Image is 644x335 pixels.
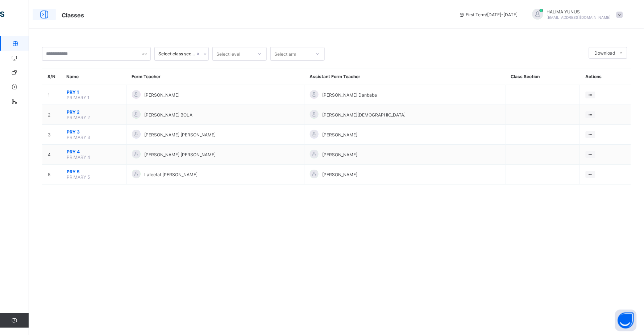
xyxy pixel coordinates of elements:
[42,105,61,125] td: 2
[144,152,216,157] span: [PERSON_NAME] [PERSON_NAME]
[67,149,121,154] span: PRY 4
[322,92,377,98] span: [PERSON_NAME] Danbaba
[42,68,61,85] th: S/N
[42,125,61,145] td: 3
[525,9,627,21] div: HALIMAYUNUS
[62,12,84,19] span: Classes
[42,145,61,165] td: 4
[67,89,121,95] span: PRY 1
[505,68,580,85] th: Class Section
[67,95,90,100] span: PRIMARY 1
[158,51,195,57] div: Select class section
[547,15,611,20] span: [EMAIL_ADDRESS][DOMAIN_NAME]
[67,115,90,120] span: PRIMARY 2
[126,68,304,85] th: Form Teacher
[144,172,198,177] span: Lateefat [PERSON_NAME]
[67,154,90,160] span: PRIMARY 4
[322,172,357,177] span: [PERSON_NAME]
[42,85,61,105] td: 1
[144,92,179,98] span: [PERSON_NAME]
[67,109,121,115] span: PRY 2
[304,68,505,85] th: Assistant Form Teacher
[67,135,90,140] span: PRIMARY 3
[144,112,192,118] span: [PERSON_NAME] BOLA
[67,174,90,180] span: PRIMARY 5
[547,9,611,14] span: HALIMA YUNUS
[274,47,296,61] div: Select arm
[615,310,637,331] button: Open asap
[144,132,216,137] span: [PERSON_NAME] [PERSON_NAME]
[595,50,615,56] span: Download
[322,132,357,137] span: [PERSON_NAME]
[216,47,240,61] div: Select level
[67,129,121,135] span: PRY 3
[459,12,518,17] span: session/term information
[322,112,406,118] span: [PERSON_NAME][DEMOGRAPHIC_DATA]
[42,165,61,185] td: 5
[67,169,121,174] span: PRY 5
[61,68,126,85] th: Name
[322,152,357,157] span: [PERSON_NAME]
[580,68,631,85] th: Actions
